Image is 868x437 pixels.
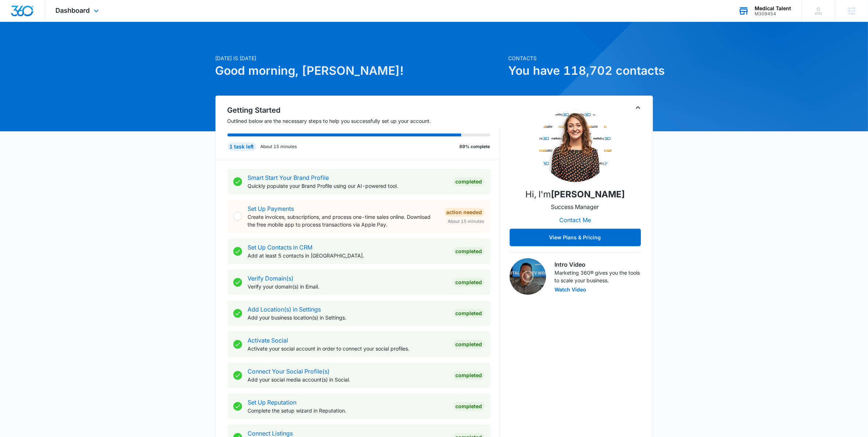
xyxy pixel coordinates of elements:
a: Add Location(s) in Settings [248,306,321,313]
div: Completed [454,340,484,349]
button: Watch Video [555,287,587,292]
p: Hi, I'm [525,188,625,201]
p: Add at least 5 contacts in [GEOGRAPHIC_DATA]. [248,252,448,259]
p: Add your business location(s) in Settings. [248,314,448,321]
div: Action Needed [444,208,484,217]
div: Completed [454,371,484,380]
a: Connect Listings [248,430,293,437]
p: Success Manager [551,202,599,211]
p: Marketing 360® gives you the tools to scale your business. [555,269,641,284]
button: View Plans & Pricing [510,229,641,246]
a: Verify Domain(s) [248,275,294,282]
div: Completed [454,177,484,186]
a: Connect Your Social Profile(s) [248,368,330,375]
span: Dashboard [56,7,90,14]
a: Activate Social [248,337,288,344]
p: Create invoices, subscriptions, and process one-time sales online. Download the free mobile app t... [248,213,439,228]
img: Anastasia Martin-Wegryn [539,109,612,182]
div: 1 task left [227,142,256,151]
button: Contact Me [552,211,598,229]
p: Quickly populate your Brand Profile using our AI-powered tool. [248,182,448,190]
p: Contacts [509,54,653,62]
p: 89% complete [460,143,490,150]
h1: You have 118,702 contacts [509,62,653,80]
p: About 15 minutes [261,143,297,150]
div: Completed [454,309,484,318]
p: Activate your social account in order to connect your social profiles. [248,345,448,352]
a: Smart Start Your Brand Profile [248,174,329,181]
a: Set Up Reputation [248,399,297,406]
p: Add your social media account(s) in Social. [248,376,448,383]
a: Set Up Contacts in CRM [248,244,313,251]
img: Intro Video [510,258,546,295]
strong: [PERSON_NAME] [551,189,625,200]
p: Verify your domain(s) in Email. [248,283,448,290]
p: Outlined below are the necessary steps to help you successfully set up your account. [227,117,499,125]
div: Completed [454,278,484,287]
p: Complete the setup wizard in Reputation. [248,407,448,414]
div: account id [755,11,791,16]
div: Completed [454,247,484,256]
a: Set Up Payments [248,205,294,212]
h1: Good morning, [PERSON_NAME]! [215,62,504,80]
button: Toggle Collapse [634,103,642,112]
p: [DATE] is [DATE] [215,54,504,62]
h2: Getting Started [227,105,499,116]
h3: Intro Video [555,260,641,269]
div: Completed [454,402,484,411]
span: About 15 minutes [448,218,484,225]
div: account name [755,5,791,11]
